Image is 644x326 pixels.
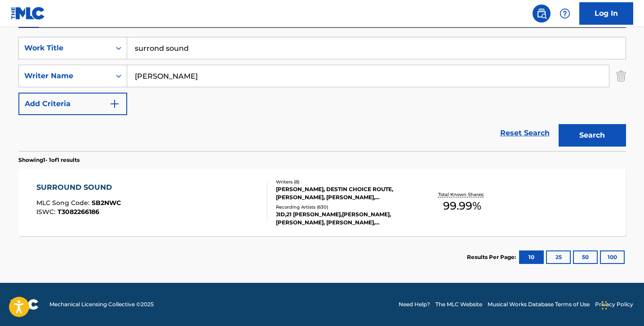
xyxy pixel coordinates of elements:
[58,208,99,216] span: T3082266186
[18,169,626,236] a: SURROUND SOUNDMLC Song Code:SB2NWCISWC:T3082266186Writers (8)[PERSON_NAME], DESTIN CHOICE ROUTE, ...
[438,191,486,198] p: Total Known Shares:
[556,4,574,22] div: Help
[36,208,58,216] span: ISWC :
[276,179,412,185] div: Writers ( 8 )
[11,7,45,20] img: MLC Logo
[36,199,92,207] span: MLC Song Code :
[109,98,120,109] img: 9d2ae6d4665cec9f34b9.svg
[536,8,547,19] img: search
[276,185,412,201] div: [PERSON_NAME], DESTIN CHOICE ROUTE, [PERSON_NAME], [PERSON_NAME], [PERSON_NAME], [PERSON_NAME], [...
[24,71,105,81] div: Writer Name
[467,253,518,261] p: Results Per Page:
[546,250,571,264] button: 25
[519,250,544,264] button: 10
[600,250,625,264] button: 100
[435,300,482,308] a: The MLC Website
[18,156,80,164] p: Showing 1 - 1 of 1 results
[18,37,626,151] form: Search Form
[602,292,607,319] div: Drag
[496,123,554,143] a: Reset Search
[573,250,598,264] button: 50
[276,210,412,227] div: JID,21 [PERSON_NAME],[PERSON_NAME], [PERSON_NAME], [PERSON_NAME], [PERSON_NAME],21 [PERSON_NAME],...
[533,4,551,22] a: Public Search
[488,300,590,308] a: Musical Works Database Terms of Use
[11,299,39,310] img: logo
[92,199,121,207] span: SB2NWC
[36,182,121,193] div: SURROUND SOUND
[579,2,633,25] a: Log In
[24,43,105,54] div: Work Title
[49,300,154,308] span: Mechanical Licensing Collective © 2025
[443,198,481,214] span: 99.99 %
[560,8,570,19] img: help
[276,204,412,210] div: Recording Artists ( 630 )
[399,300,430,308] a: Need Help?
[18,93,127,115] button: Add Criteria
[616,65,626,87] img: Delete Criterion
[559,124,626,147] button: Search
[595,300,633,308] a: Privacy Policy
[599,283,644,326] iframe: Chat Widget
